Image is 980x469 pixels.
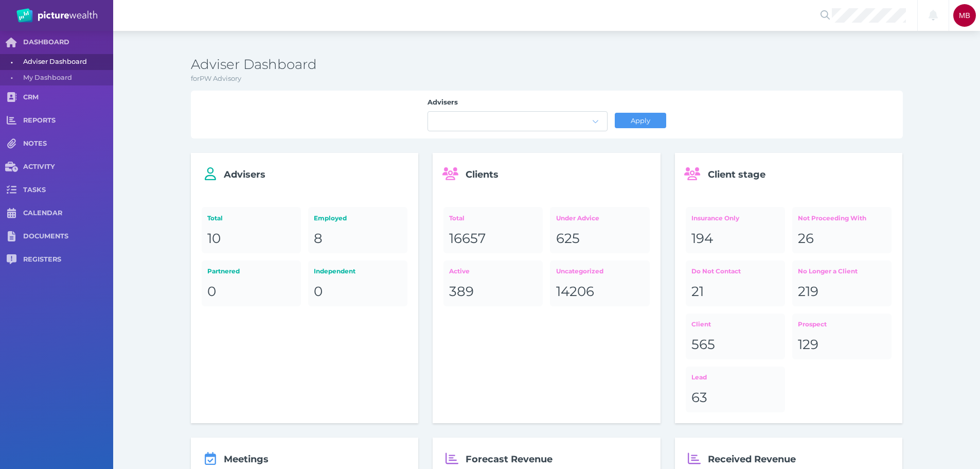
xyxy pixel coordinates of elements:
div: 194 [691,230,779,248]
div: 0 [314,283,402,301]
span: Prospect [798,320,827,328]
span: Advisers [224,169,265,180]
span: DOCUMENTS [23,232,113,241]
a: Employed8 [308,207,407,253]
div: 129 [798,336,886,354]
label: Advisers [427,98,608,111]
div: 565 [691,336,779,354]
div: 219 [798,283,886,301]
span: Client stage [708,169,765,180]
a: Total16657 [443,207,543,253]
span: MB [959,11,970,20]
div: 26 [798,230,886,248]
span: TASKS [23,186,113,195]
span: Total [207,214,223,222]
span: No Longer a Client [798,267,858,275]
div: Michelle Bucsai [953,4,976,27]
span: DASHBOARD [23,38,113,47]
span: Adviser Dashboard [23,54,110,70]
span: Lead [691,373,707,381]
div: 63 [691,389,779,407]
span: Total [449,214,465,222]
div: 16657 [449,230,537,248]
span: Not Proceeding With [798,214,866,222]
span: ACTIVITY [23,163,113,171]
a: Independent0 [308,260,407,306]
div: 14206 [556,283,644,301]
span: REPORTS [23,116,113,125]
span: REGISTERS [23,255,113,264]
span: Forecast Revenue [466,454,553,465]
img: PW [16,8,97,23]
button: Apply [615,113,666,128]
div: 0 [207,283,295,301]
span: Insurance Only [691,214,739,222]
span: Partnered [207,267,240,275]
span: NOTES [23,140,113,148]
span: Under Advice [556,214,599,222]
span: Uncategorized [556,267,603,275]
span: Apply [626,116,654,125]
span: Meetings [224,454,269,465]
span: Received Revenue [708,454,796,465]
h3: Adviser Dashboard [191,56,903,74]
span: CALENDAR [23,209,113,218]
a: Partnered0 [202,260,301,306]
div: 625 [556,230,644,248]
a: Total10 [202,207,301,253]
div: 10 [207,230,295,248]
span: Independent [314,267,355,275]
span: My Dashboard [23,70,110,86]
div: 21 [691,283,779,301]
a: Active389 [443,260,543,306]
span: Active [449,267,470,275]
span: Clients [466,169,498,180]
a: Under Advice625 [550,207,649,253]
span: Employed [314,214,347,222]
div: 389 [449,283,537,301]
span: CRM [23,93,113,102]
span: Do Not Contact [691,267,741,275]
p: for PW Advisory [191,74,903,84]
div: 8 [314,230,402,248]
span: Client [691,320,711,328]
